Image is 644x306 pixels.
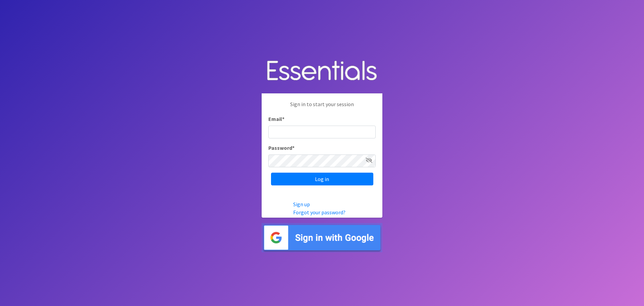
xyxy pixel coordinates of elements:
[262,54,382,88] img: Human Essentials
[268,115,284,123] label: Email
[271,173,373,185] input: Log in
[268,100,376,115] p: Sign in to start your session
[293,209,345,216] a: Forgot your password?
[268,144,294,152] label: Password
[282,116,284,122] abbr: required
[292,144,294,151] abbr: required
[262,223,382,252] img: Sign in with Google
[293,201,310,208] a: Sign up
